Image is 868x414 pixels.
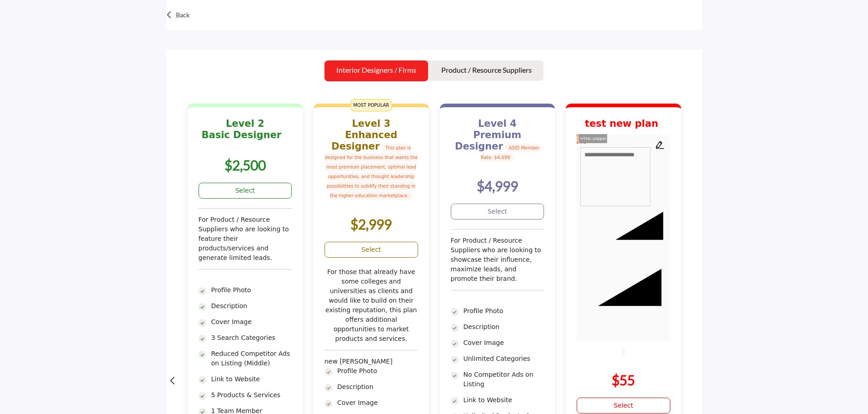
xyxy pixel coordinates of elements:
button: Product / Resource Suppliers [429,60,544,81]
p: 5 Products & Services [211,390,292,400]
button: Interior Designers / Firms [324,60,428,81]
b: test new plan [585,118,658,129]
b: $4,999 [477,178,518,194]
p: Description [211,301,292,311]
p: Back [176,10,190,20]
p: Product / Resource Suppliers [441,65,532,75]
p: Description [337,382,418,392]
a: Select [199,183,292,199]
p: Profile Photo [464,306,544,316]
a: Select [577,398,670,414]
div: For Product / Resource Suppliers who are looking to feature their products/services and generate ... [199,215,292,285]
p: 3 Search Categories [211,333,292,343]
button: Next slide [686,371,704,389]
div: new [PERSON_NAME] [324,357,418,366]
a: Select [324,242,418,258]
b: Level 4 Premium Designer [455,118,521,152]
p: Cover Image [337,398,418,408]
p: No Competitor Ads on Listing [464,370,544,389]
b: Level 2 Basic Designer [201,118,281,140]
p: Interior Designers / Firms [336,65,416,75]
span: ASID Member Rate: $4,699 [481,144,540,162]
p: Cover Image [464,338,544,348]
p: Reduced Competitor Ads on Listing (Middle) [211,349,292,368]
p: Description [464,322,544,332]
span: MOST POPULAR [350,99,392,111]
b: $55 [612,372,635,388]
p: Link to Website [464,395,544,405]
b: $2,999 [350,216,392,232]
div: For Product / Resource Suppliers who are looking to showcase their influence, maximize leads, and... [451,236,544,306]
p: Cover Image [211,317,292,327]
p: Link to Website [211,374,292,384]
b: Level 3 Enhanced Designer [331,118,397,152]
b: $2,500 [224,157,266,173]
button: Previous slide [164,371,182,389]
p: Profile Photo [337,366,418,376]
p: Unlimited Categories [464,354,544,364]
p: Profile Photo [211,285,292,295]
a: Select [451,204,544,219]
p: For those that already have some colleges and universities as clients and would like to build on ... [324,267,418,344]
img: Previous [170,377,175,384]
